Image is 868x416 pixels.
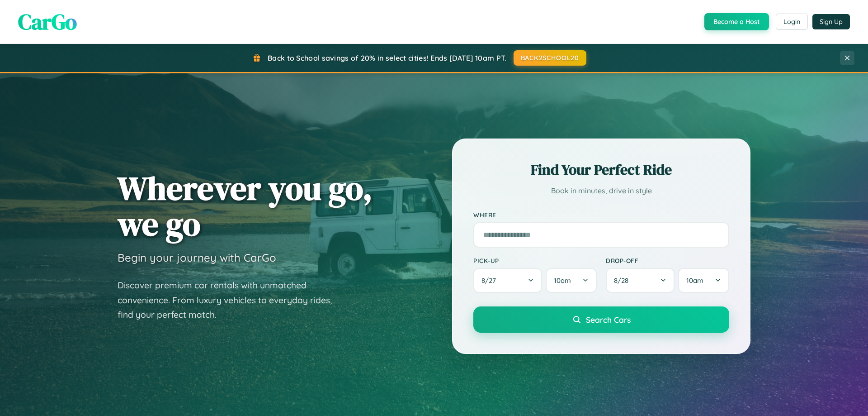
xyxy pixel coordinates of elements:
button: BACK2SCHOOL20 [514,50,586,66]
button: 8/27 [473,268,542,293]
button: 8/28 [606,268,675,293]
label: Where [473,211,729,219]
h1: Wherever you go, we go [118,170,373,242]
button: 10am [546,268,597,293]
button: 10am [678,268,729,293]
button: Sign Up [812,14,850,29]
h3: Begin your journey with CarGo [118,251,276,264]
span: CarGo [18,7,77,37]
span: 10am [554,276,571,285]
button: Search Cars [473,306,729,333]
button: Become a Host [704,13,769,30]
span: Back to School savings of 20% in select cities! Ends [DATE] 10am PT. [268,53,506,62]
label: Drop-off [606,257,729,264]
label: Pick-up [473,257,597,264]
p: Discover premium car rentals with unmatched convenience. From luxury vehicles to everyday rides, ... [118,278,344,322]
p: Book in minutes, drive in style [473,184,729,197]
span: 10am [686,276,703,285]
span: 8 / 27 [481,276,500,285]
button: Login [776,14,808,30]
h2: Find Your Perfect Ride [473,160,729,180]
span: 8 / 28 [614,276,633,285]
span: Search Cars [586,315,631,325]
